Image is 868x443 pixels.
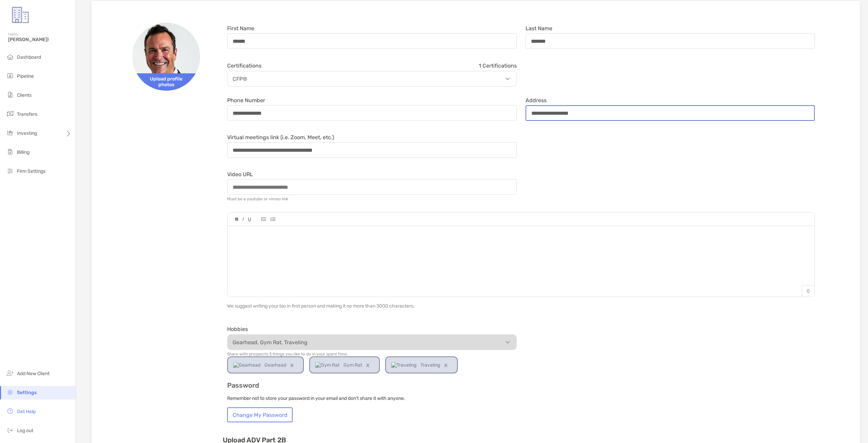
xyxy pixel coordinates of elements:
[17,73,34,79] span: Pipeline
[227,25,254,31] label: First Name
[6,407,14,415] img: get-help icon
[6,129,14,137] img: investing icon
[227,134,334,140] label: Virtual meetings link (i.e. Zoom, Meet, etc.)
[227,197,288,201] div: Must be a youtube or vimeo link
[8,37,72,42] span: [PERSON_NAME]!
[270,217,275,221] img: Editor control icon
[802,285,814,297] p: 0
[479,62,517,69] span: 1 Certifications
[420,357,440,373] span: Traveling
[227,352,517,356] p: Share with prospects 3 things you like to do in your spare time.
[17,54,41,60] span: Dashboard
[286,357,298,373] a: x
[526,25,552,31] label: Last Name
[17,149,29,155] span: Billing
[391,357,416,373] img: Traveling
[6,91,14,99] img: clients icon
[526,97,547,103] label: Address
[17,111,37,117] span: Transfers
[17,409,36,414] span: Get Help
[315,357,339,373] img: Gym Rat
[227,62,517,69] div: Certifications
[227,407,293,422] button: Change My Password
[6,167,14,175] img: firm-settings icon
[132,73,200,91] span: Upload profile photos
[343,357,362,373] span: Gym Rat
[440,357,452,373] a: x
[242,218,244,221] img: Editor control icon
[227,326,517,332] div: Hobbies
[229,75,518,83] p: CFP®
[248,218,251,221] img: Editor control icon
[227,171,253,177] label: Video URL
[261,217,266,221] img: Editor control icon
[227,394,815,403] p: Remember not to store your password in your email and don't share it with anyone.
[264,357,286,373] span: Gearhead
[8,3,33,27] img: Zoe Logo
[229,338,518,347] p: Gearhead, Gym Rat, Traveling
[227,97,265,103] label: Phone Number
[6,110,14,118] img: transfers icon
[6,148,14,156] img: billing icon
[6,369,14,377] img: add_new_client icon
[227,302,815,310] p: We suggest writing your bio in first person and making it no more than 3000 characters.
[227,382,815,389] h3: Password
[6,53,14,61] img: dashboard icon
[362,357,374,373] a: x
[6,72,14,80] img: pipeline icon
[6,426,14,434] img: logout icon
[6,388,14,396] img: settings icon
[17,168,45,174] span: Firm Settings
[17,428,33,433] span: Log out
[17,92,32,98] span: Clients
[132,23,200,91] img: Avatar
[233,357,260,373] img: Gearhead
[235,218,238,221] img: Editor control icon
[17,371,50,376] span: Add New Client
[17,130,37,136] span: Investing
[17,390,37,395] span: Settings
